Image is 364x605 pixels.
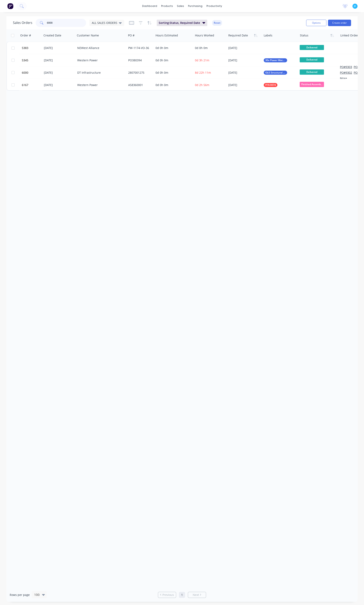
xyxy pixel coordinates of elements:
[128,83,151,87] div: A58360001
[265,58,286,62] span: 30x Power Watch Sets
[47,19,86,27] input: Search...
[44,46,74,50] div: [DATE]
[22,58,28,62] span: 5345
[265,83,276,87] span: P/N 0074
[340,33,360,37] div: Linked Orders
[159,3,175,9] div: products
[44,83,74,87] div: [DATE]
[156,592,208,598] ul: Pagination
[300,69,324,74] span: Delivered
[204,3,224,9] div: productivity
[328,20,351,26] button: Create order
[228,71,260,75] div: [DATE]
[264,58,287,62] button: 30x Power Watch Sets
[300,45,324,50] span: Delivered
[158,593,176,597] a: Previous page
[354,4,356,8] span: JC
[22,71,28,75] span: 6000
[140,3,159,9] a: dashboard
[22,83,28,87] span: 6167
[264,33,272,37] div: Labels
[156,46,190,50] div: 0d 0h 0m
[212,20,222,26] button: Reset
[188,593,206,597] a: Next page
[340,65,352,69] button: PO#9303
[21,79,44,91] button: 6167
[264,83,277,87] button: P/N 0074
[340,76,349,80] button: More...
[156,33,178,37] div: Hours Estimated
[156,58,190,62] div: 0d 0h 0m
[195,71,211,74] span: 8d 22h 11m
[44,71,74,75] div: [DATE]
[228,46,260,50] div: [DATE]
[300,82,324,87] span: Finished Assemb...
[186,3,204,9] div: purchasing
[77,58,123,62] div: Western Power
[128,46,151,50] div: PW-1174-VO-36
[228,83,260,87] div: [DATE]
[195,46,208,50] span: 0d 0h 0m
[179,592,185,598] a: Page 1 is your current page
[195,58,209,62] span: 0d 3h 21m
[300,57,324,62] span: Delivered
[43,33,61,37] div: Created Date
[300,33,308,37] div: Status
[128,71,151,75] div: 2807001275
[228,58,260,62] div: [DATE]
[13,21,32,25] h1: Sales Orders
[22,46,28,50] span: 5383
[77,46,123,50] div: NEWest Alliance
[44,58,74,62] div: [DATE]
[195,83,209,87] span: 0d 2h 56m
[77,83,123,87] div: Western Power
[175,3,186,9] div: sales
[157,20,207,26] button: Sorting:Status, Required Date
[7,3,13,9] img: Factory
[264,71,287,75] button: OLE Structural Steel & SPS
[195,33,214,37] div: Hours Worked
[156,71,190,75] div: 0d 0h 0m
[128,33,134,37] div: PO #
[128,58,151,62] div: PO380394
[20,33,31,37] div: Order #
[77,33,99,37] div: Customer Name
[21,54,44,66] button: 5345
[340,71,352,75] button: PO#9302
[21,42,44,54] button: 5383
[159,21,200,25] span: Sorting: Status, Required Date
[162,593,174,597] span: Previous
[228,33,248,37] div: Required Date
[92,21,117,25] span: ALL SALES ORDERS
[265,71,286,75] span: OLE Structural Steel & SPS
[193,593,199,597] span: Next
[77,71,123,75] div: DT Infrastructure
[156,83,190,87] div: 0d 0h 0m
[306,20,326,26] button: Options
[10,593,30,597] span: Rows per page
[21,67,44,79] button: 6000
